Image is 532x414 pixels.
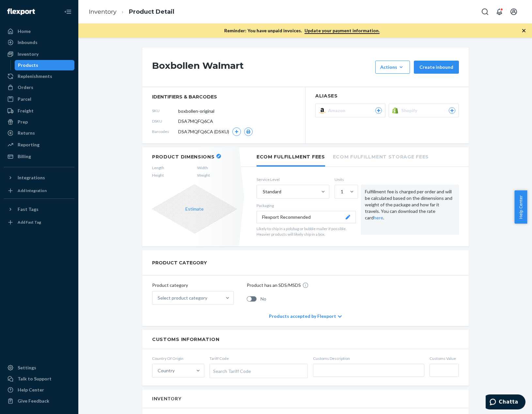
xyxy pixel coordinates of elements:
[4,106,74,116] a: Freight
[224,27,380,34] p: Reminder: You have unpaid invoices.
[61,5,74,18] button: Close Navigation
[263,188,281,195] div: Standard
[257,203,356,208] p: Packaging
[493,5,506,18] button: Open notifications
[89,8,117,15] a: Inventory
[335,177,356,182] label: Units
[18,108,34,114] div: Freight
[374,215,383,220] a: here
[178,118,213,125] span: DSA7MQFQ6CA
[18,398,49,404] div: Give Feedback
[18,219,41,225] div: Add Fast Tag
[152,129,178,134] span: Barcodes
[152,257,207,269] h2: PRODUCT CATEGORY
[4,26,74,37] a: Home
[152,282,234,288] p: Product category
[507,5,520,18] button: Open account menu
[18,141,39,148] div: Reporting
[18,153,31,160] div: Billing
[178,128,229,135] span: DSA7MQFQ6CA (DSKU)
[18,119,28,125] div: Prep
[380,64,405,70] div: Actions
[4,37,74,48] a: Inbounds
[257,226,356,237] p: Likely to ship in a polybag or bubble mailer if possible. Heavier products will likely ship in a ...
[152,396,181,401] h2: Inventory
[18,62,38,68] div: Products
[152,61,372,74] h1: Boxbollen Walmart
[4,117,74,127] a: Prep
[341,188,343,195] div: 1
[4,374,74,384] button: Talk to Support
[4,82,74,93] a: Orders
[152,94,295,100] span: identifiers & barcodes
[257,147,325,167] li: Ecom Fulfillment Fees
[260,296,266,302] span: No
[18,51,39,57] div: Inventory
[361,185,459,235] div: Fulfillment fee is charged per order and will be calculated based on the dimensions and weight of...
[401,107,420,114] span: Shopify
[4,362,74,373] a: Settings
[4,49,74,59] a: Inventory
[340,188,341,195] input: 1
[210,364,307,378] div: Search Tariff Code
[18,39,38,46] div: Inbounds
[158,367,175,374] div: Country
[430,356,459,361] span: Customs Value
[197,165,210,170] span: Width
[18,130,35,136] div: Returns
[389,104,459,117] button: Shopify
[333,147,429,165] li: Ecom Fulfillment Storage Fees
[4,396,74,406] button: Give Feedback
[257,177,329,182] label: Service Level
[152,172,164,178] span: Height
[305,28,380,34] a: Update your payment information.
[18,206,39,213] div: Fast Tags
[4,140,74,150] a: Reporting
[18,174,45,181] div: Integrations
[514,190,527,224] button: Help Center
[152,118,178,124] span: DSKU
[18,84,33,91] div: Orders
[328,107,348,114] span: Amazon
[210,356,308,361] span: Tariff Code
[152,108,178,113] span: SKU
[18,28,31,35] div: Home
[4,185,74,196] a: Add Integration
[18,96,31,102] div: Parcel
[262,188,263,195] input: Standard
[7,8,35,15] img: Flexport logo
[4,204,74,214] button: Fast Tags
[486,394,525,411] iframe: Öppnar en widget där du kan chatta med en av våra agenter
[315,94,459,98] h2: Aliases
[430,364,459,377] input: Customs Value
[152,165,164,170] span: Length
[18,188,47,193] div: Add Integration
[129,8,174,15] a: Product Detail
[257,211,356,223] button: Flexport Recommended
[4,94,74,104] a: Parcel
[185,206,204,212] button: Estimate
[15,60,75,70] a: Products
[315,104,385,117] button: Amazon
[375,61,410,74] button: Actions
[247,282,301,288] p: Product has an SDS/MSDS
[4,385,74,395] a: Help Center
[313,356,424,361] span: Customs Description
[84,2,180,22] ol: breadcrumbs
[4,71,74,81] a: Replenishments
[152,356,204,361] span: Country Of Origin
[158,295,207,301] div: Select product category
[4,217,74,228] a: Add Fast Tag
[414,61,459,74] button: Create inbound
[197,172,210,178] span: Weight
[269,306,342,326] div: Products accepted by Flexport
[4,128,74,138] a: Returns
[478,5,492,18] button: Open Search Box
[4,172,74,183] button: Integrations
[4,151,74,162] a: Billing
[152,336,459,342] h2: Customs Information
[18,364,36,371] div: Settings
[18,387,44,393] div: Help Center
